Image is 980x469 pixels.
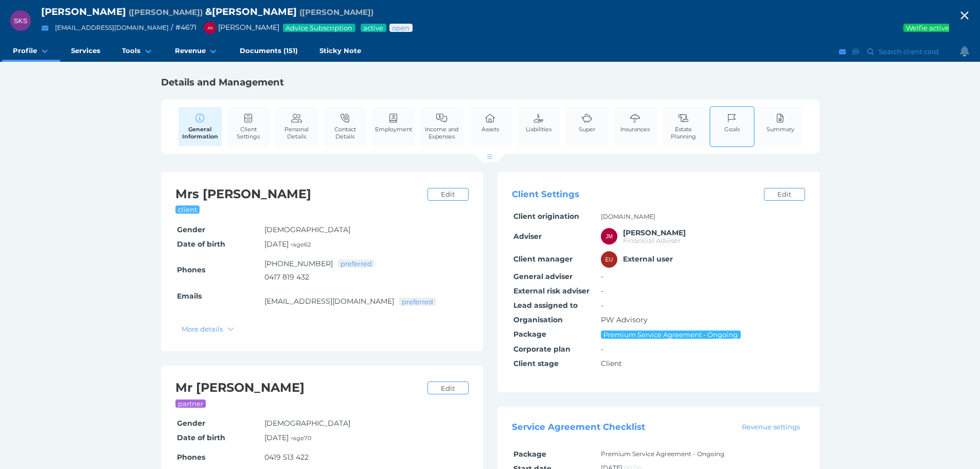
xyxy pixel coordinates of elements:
span: Employment [375,126,412,133]
span: - [601,272,603,281]
a: 0419 513 422 [264,453,309,462]
span: Revenue settings [737,423,804,431]
span: SKS [14,17,28,25]
span: Client [601,359,622,368]
a: Liabilities [523,107,554,138]
span: General adviser [513,272,573,281]
a: Super [576,107,598,138]
span: Preferred name [129,7,203,17]
span: Client origination [513,212,579,221]
a: Client Settings [227,107,270,146]
span: & [PERSON_NAME] [205,6,297,18]
button: Email [838,45,848,58]
div: Jonathon Martino [601,228,617,245]
span: JM [207,26,213,30]
span: partner [177,399,204,408]
span: Date of birth [177,239,225,249]
span: Income and Expenses [423,126,461,140]
span: Insurances [620,126,650,133]
a: Insurances [618,107,652,138]
span: Super [579,126,595,133]
a: Revenue settings [737,422,805,432]
span: Premium Service Agreement - Ongoing [603,331,739,339]
a: Documents (151) [229,41,309,62]
span: Edit [436,190,459,198]
span: Jonathon Martino [623,228,686,237]
span: Adviser [513,232,542,241]
span: Documents (151) [240,46,298,55]
a: General Information [179,107,222,146]
a: Edit [764,188,805,201]
button: SMS [851,45,861,58]
a: Income and Expenses [420,107,464,146]
span: [DATE] • [264,433,311,442]
span: Phones [177,453,205,462]
span: Client Settings [512,189,579,200]
div: External user [601,251,617,268]
span: Welfie active [905,24,950,32]
span: Liabilities [526,126,551,133]
a: Employment [372,107,415,138]
span: Summary [767,126,794,133]
span: Tools [122,46,140,55]
span: General Information [181,126,219,140]
span: Emails [177,291,202,301]
a: Assets [479,107,502,138]
span: [DEMOGRAPHIC_DATA] [264,225,350,234]
span: Search client card [877,47,943,56]
span: Corporate plan [513,344,571,354]
small: age 62 [293,241,311,248]
a: Revenue [164,41,229,62]
span: External risk adviser [513,286,590,296]
span: [PERSON_NAME] [41,6,126,18]
span: Personal Details [278,126,316,140]
td: Premium Service Agreement - Ongoing [599,447,805,461]
span: Lead assigned to [513,301,578,310]
a: Estate Planning [662,107,705,146]
a: 0417 819 432 [264,272,309,282]
a: Edit [427,381,469,394]
div: Jonathon Martino [204,22,216,34]
span: Financial Adviser [623,236,681,245]
span: Package [513,329,546,339]
h1: Details and Management [161,76,819,89]
a: Profile [2,41,60,62]
span: Client manager [513,254,573,264]
span: - [601,286,603,296]
span: Profile [13,46,37,55]
span: Assets [482,126,499,133]
a: Personal Details [275,107,318,146]
a: Services [60,41,111,62]
span: Preferred name [299,7,373,17]
span: Package [513,449,546,459]
span: Edit [436,384,459,392]
span: Services [71,46,100,55]
span: Sticky Note [319,46,361,55]
a: Summary [764,107,797,138]
span: External user [623,254,673,264]
button: More details [177,322,239,335]
span: Client stage [513,359,559,368]
span: Phones [177,265,205,274]
span: PW Advisory [601,315,648,324]
span: Service Agreement Checklist [512,422,645,432]
a: [PHONE_NUMBER] [264,259,333,268]
span: [DATE] • [264,239,311,249]
span: Client Settings [229,126,268,140]
button: Search client card [863,45,944,58]
span: [PERSON_NAME] [199,23,279,32]
a: Edit [427,188,469,201]
span: client [177,205,198,214]
span: - [601,344,603,354]
h2: Mrs [PERSON_NAME] [175,186,422,202]
span: Edit [773,190,795,198]
span: Service package status: Active service agreement in place [363,24,384,32]
button: Email [39,22,51,34]
span: [DEMOGRAPHIC_DATA] [264,419,350,428]
small: age 70 [293,435,311,442]
span: - [601,301,603,310]
a: [EMAIL_ADDRESS][DOMAIN_NAME] [264,297,394,306]
span: / # 4671 [171,23,197,32]
span: Revenue [175,46,206,55]
td: [DOMAIN_NAME] [599,210,805,224]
